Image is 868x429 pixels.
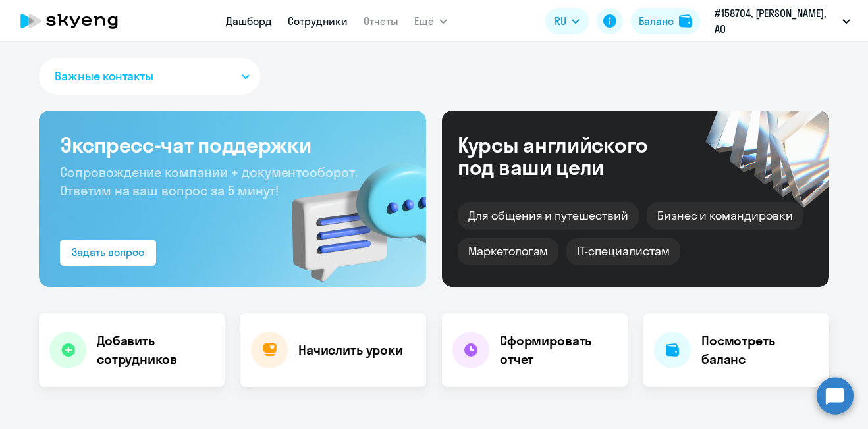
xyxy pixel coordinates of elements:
span: Важные контакты [55,68,153,85]
h4: Добавить сотрудников [97,332,214,368]
span: Ещё [414,13,434,29]
div: Задать вопрос [72,244,144,260]
div: Баланс [639,13,674,29]
a: Отчеты [364,14,398,28]
h3: Экспресс-чат поддержки [60,132,405,158]
button: Задать вопрос [60,240,156,266]
div: Маркетологам [458,238,558,265]
button: Балансbalance [631,8,700,34]
div: Курсы английского под ваши цели [458,134,683,178]
div: Для общения и путешествий [458,202,639,230]
span: RU [555,13,566,29]
img: balance [679,14,692,28]
button: #158704, [PERSON_NAME], АО [708,5,857,37]
button: Важные контакты [39,58,260,95]
div: IT-специалистам [566,238,680,265]
span: Сопровождение компании + документооборот. Ответим на ваш вопрос за 5 минут! [60,164,358,199]
h4: Посмотреть баланс [701,332,819,368]
img: bg-img [273,139,426,287]
a: Сотрудники [288,14,348,28]
h4: Начислить уроки [298,341,403,359]
button: RU [545,8,589,34]
div: Бизнес и командировки [647,202,803,230]
a: Дашборд [226,14,272,28]
h4: Сформировать отчет [500,332,617,368]
p: #158704, [PERSON_NAME], АО [715,5,837,37]
button: Ещё [414,8,447,34]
